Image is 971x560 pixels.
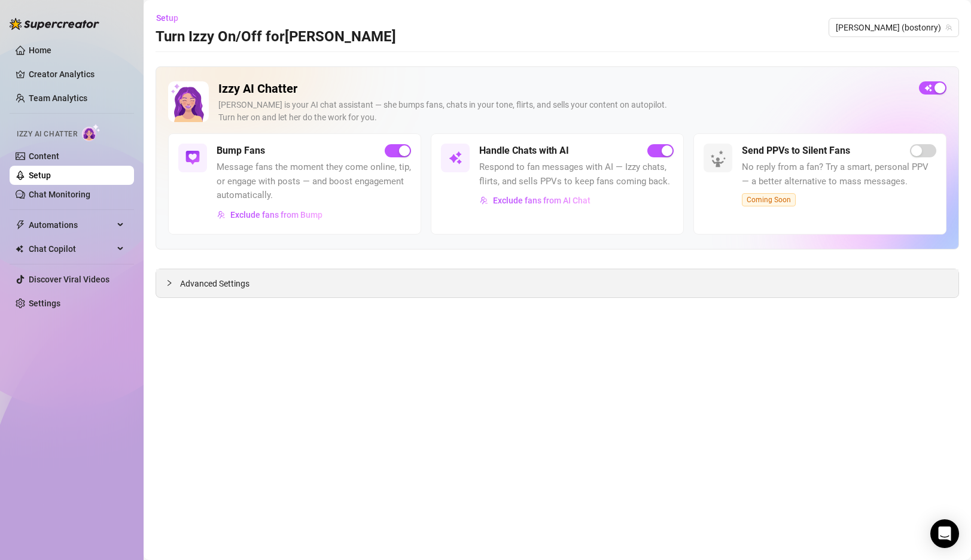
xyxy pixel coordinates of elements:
button: Exclude fans from Bump [217,205,323,224]
span: Message fans the moment they come online, tip, or engage with posts — and boost engagement automa... [217,160,411,203]
img: silent-fans-ppv-o-N6Mmdf.svg [710,150,729,169]
button: Setup [156,8,188,28]
img: svg%3e [480,196,488,205]
span: Chat Copilot [29,239,114,258]
img: svg%3e [448,151,462,165]
span: collapsed [166,279,173,287]
a: Content [29,151,59,161]
a: Creator Analytics [29,65,124,84]
a: Home [29,45,51,55]
button: Exclude fans from AI Chat [479,191,591,210]
h3: Turn Izzy On/Off for [PERSON_NAME] [156,28,396,47]
span: Coming Soon [742,193,796,206]
div: Open Intercom Messenger [930,519,959,548]
img: svg%3e [185,151,200,165]
span: Advanced Settings [180,277,249,290]
h2: Izzy AI Chatter [218,81,909,96]
a: Chat Monitoring [29,190,90,199]
h5: Handle Chats with AI [479,144,569,158]
span: Exclude fans from AI Chat [493,196,590,205]
img: Izzy AI Chatter [168,81,209,122]
img: svg%3e [217,211,226,219]
span: Respond to fan messages with AI — Izzy chats, flirts, and sells PPVs to keep fans coming back. [479,160,674,188]
span: Automations [29,215,114,235]
a: Settings [29,299,60,308]
a: Discover Viral Videos [29,275,109,284]
a: Team Analytics [29,93,87,103]
span: team [945,24,952,31]
span: Exclude fans from Bump [230,210,322,220]
img: Chat Copilot [16,245,23,253]
img: logo-BBDzfeDw.svg [10,18,99,30]
div: collapsed [166,276,180,290]
a: Setup [29,171,51,180]
div: [PERSON_NAME] is your AI chat assistant — she bumps fans, chats in your tone, flirts, and sells y... [218,99,909,124]
h5: Bump Fans [217,144,265,158]
span: Izzy AI Chatter [17,129,77,140]
h5: Send PPVs to Silent Fans [742,144,850,158]
span: Setup [156,13,178,23]
span: No reply from a fan? Try a smart, personal PPV — a better alternative to mass messages. [742,160,936,188]
span: thunderbolt [16,220,25,230]
img: AI Chatter [82,124,101,141]
span: Ryan (bostonry) [836,19,952,36]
